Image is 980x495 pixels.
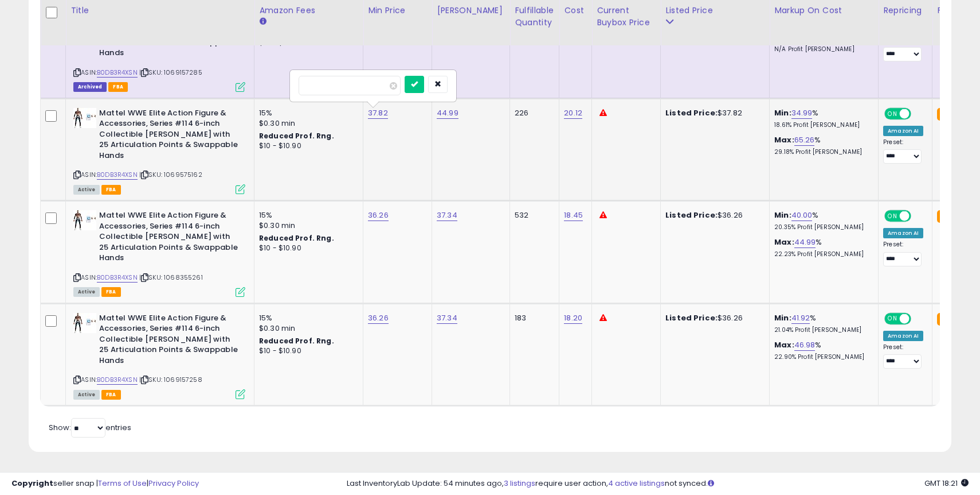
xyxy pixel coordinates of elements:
a: 44.99 [437,107,458,119]
span: OFF [910,314,928,323]
div: Preset: [883,241,923,266]
a: 40.00 [791,210,813,221]
div: ASIN: [73,210,245,295]
b: Listed Price: [665,312,718,323]
span: All listings currently available for purchase on Amazon [73,185,100,195]
span: All listings currently available for purchase on Amazon [73,287,100,297]
div: ASIN: [73,313,245,398]
div: $10 - $10.90 [259,243,354,253]
div: $10 - $10.90 [259,346,354,356]
span: 2025-08-15 18:21 GMT [924,478,969,489]
small: FBA [937,313,958,326]
div: [PERSON_NAME] [437,5,505,17]
a: B0DB3R4XSN [97,273,138,283]
div: $0.30 min [259,323,354,334]
div: % [774,237,869,258]
div: 532 [515,210,550,221]
a: 20.12 [564,107,582,119]
div: % [774,135,869,156]
b: Mattel WWE Elite Action Figure & Accessories, Series #114 6-inch Collectible [PERSON_NAME] with 2... [99,210,238,266]
p: 22.23% Profit [PERSON_NAME] [774,250,869,258]
b: Mattel WWE Elite Action Figure & Accessories, Series #114 6-inch Collectible [PERSON_NAME] with 2... [99,313,238,369]
p: 20.35% Profit [PERSON_NAME] [774,223,869,231]
a: 37.82 [368,107,388,119]
span: FBA [101,390,121,400]
span: FBA [101,287,121,297]
b: Max: [774,134,794,145]
div: % [774,210,869,231]
a: 4 active listings [608,478,665,489]
b: Max: [774,237,794,247]
a: 41.92 [791,312,810,324]
div: 15% [259,108,354,118]
div: Preset: [883,138,923,164]
b: Max: [774,339,794,350]
b: Reduced Prof. Rng. [259,233,334,243]
p: N/A Profit [PERSON_NAME] [774,45,869,53]
div: 15% [259,313,354,323]
span: OFF [910,109,928,118]
div: % [774,108,869,129]
a: 65.26 [794,134,815,146]
div: 15% [259,210,354,221]
div: Markup on Cost [774,5,873,17]
span: Show: entries [49,422,131,433]
div: % [774,313,869,334]
p: 21.04% Profit [PERSON_NAME] [774,326,869,334]
a: 46.98 [794,339,816,351]
span: Listings that have been deleted from Seller Central [73,82,107,92]
div: Current Buybox Price [597,5,656,29]
b: Mattel WWE Elite Action Figure & Accessories, Series #114 6-inch Collectible [PERSON_NAME] with 2... [99,108,238,164]
div: $37.82 [665,108,761,118]
div: Listed Price [665,5,765,17]
div: Amazon Fees [259,5,358,17]
p: 22.90% Profit [PERSON_NAME] [774,353,869,361]
div: 183 [515,313,550,323]
div: Cost [564,5,587,17]
span: | SKU: 1069575162 [139,170,202,179]
b: Reduced Prof. Rng. [259,131,334,141]
div: $36.26 [665,313,761,323]
a: 36.26 [368,312,389,324]
a: 3 listings [504,478,535,489]
div: Preset: [883,36,923,61]
div: $0.30 min [259,221,354,231]
small: Amazon Fees. [259,17,266,27]
a: 44.99 [794,237,816,248]
b: Listed Price: [665,107,718,118]
div: Preset: [883,343,923,369]
img: 41Rbko7tbvL._SL40_.jpg [73,313,96,333]
span: ON [885,314,900,323]
div: $10 - $10.90 [259,141,354,151]
strong: Copyright [11,478,53,489]
small: FBA [937,210,958,223]
div: Repricing [883,5,927,17]
a: Terms of Use [98,478,147,489]
div: Last InventoryLab Update: 54 minutes ago, require user action, not synced. [347,478,969,489]
img: 41Rbko7tbvL._SL40_.jpg [73,210,96,230]
b: Min: [774,107,791,118]
span: ON [885,109,900,118]
span: All listings currently available for purchase on Amazon [73,390,100,400]
a: 37.34 [437,312,457,324]
span: OFF [910,211,928,221]
div: ASIN: [73,108,245,193]
div: Amazon AI [883,228,923,238]
a: 18.45 [564,210,583,221]
div: ASIN: [73,5,245,90]
div: Title [70,5,249,17]
div: Fulfillable Quantity [515,5,554,29]
p: 29.18% Profit [PERSON_NAME] [774,148,869,156]
a: B0DB3R4XSN [97,68,138,78]
span: | SKU: 1069157258 [139,375,202,384]
p: 18.61% Profit [PERSON_NAME] [774,121,869,129]
b: Min: [774,312,791,323]
div: Amazon AI [883,331,923,341]
a: 36.26 [368,210,389,221]
span: | SKU: 1069157285 [139,68,202,77]
small: FBA [937,108,958,121]
a: B0DB3R4XSN [97,375,138,385]
span: FBA [108,82,128,92]
span: | SKU: 1068355261 [139,273,203,282]
div: 226 [515,108,550,118]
